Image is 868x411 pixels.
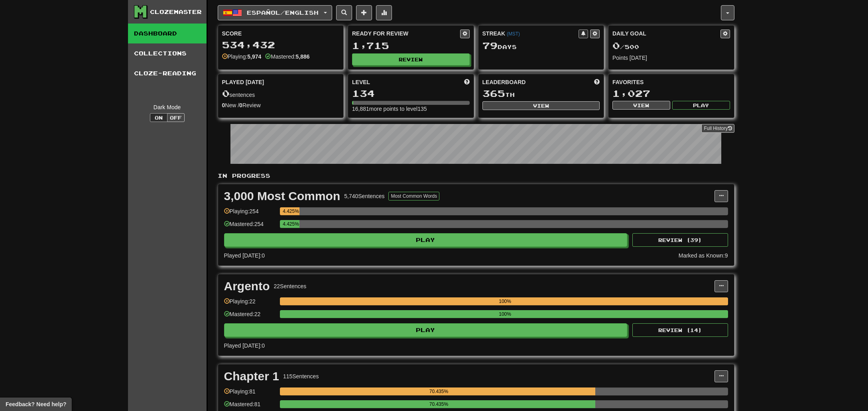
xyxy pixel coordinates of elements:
div: 22 Sentences [274,282,307,290]
div: 70.435% [282,387,595,395]
a: Collections [128,43,207,63]
div: Playing: 22 [224,297,276,311]
strong: 0 [222,102,225,108]
div: Favorites [612,78,730,86]
div: Points [DATE] [612,54,730,62]
button: Add sentence to collection [356,5,372,20]
button: Play [672,101,730,110]
span: Level [352,78,370,86]
p: In Progress [218,172,734,180]
a: Cloze-Reading [128,63,207,83]
div: 1,715 [352,41,470,51]
div: 1,027 [612,88,730,98]
button: Review (14) [632,323,728,337]
span: / 500 [612,43,639,50]
button: Play [224,233,628,247]
button: Español/English [218,5,332,20]
button: Review [352,53,470,65]
div: Score [222,29,340,37]
div: New / Review [222,101,340,109]
span: Played [DATE]: 0 [224,342,265,349]
strong: 0 [239,102,242,108]
div: 115 Sentences [283,372,319,380]
div: 16,881 more points to level 135 [352,105,470,113]
button: Play [224,323,628,337]
span: Score more points to level up [464,78,470,86]
div: Mastered: 254 [224,220,276,233]
span: Español / English [247,9,319,16]
div: Marked as Known: 9 [679,252,728,260]
button: Review (39) [632,233,728,247]
a: (MST) [507,31,520,37]
div: 3,000 Most Common [224,190,341,202]
div: th [482,88,600,99]
div: Playing: 81 [224,387,276,401]
button: More stats [376,5,392,20]
span: This week in points, UTC [594,78,600,86]
div: Playing: 254 [224,207,276,220]
div: Clozemaster [150,8,202,16]
span: Played [DATE] [222,78,264,86]
button: View [482,101,600,110]
div: 4.425% [282,220,299,228]
a: Full History [701,124,734,133]
div: Streak [482,29,579,37]
span: Open feedback widget [6,400,66,408]
div: 134 [352,88,470,98]
button: On [150,113,167,122]
div: 4.425% [282,207,299,215]
div: 100% [282,297,728,305]
div: 70.435% [282,400,595,408]
div: 5,740 Sentences [344,192,384,200]
span: 0 [612,40,620,51]
div: Day s [482,41,600,51]
button: Off [167,113,185,122]
div: sentences [222,88,340,99]
div: Mastered: [265,53,309,61]
div: Daily Goal [612,29,720,38]
div: Argento [224,280,270,292]
button: Search sentences [336,5,352,20]
strong: 5,974 [247,53,261,60]
div: Playing: [222,53,262,61]
div: Dark Mode [134,103,201,111]
span: 0 [222,88,230,99]
span: 365 [482,88,505,99]
div: Chapter 1 [224,370,279,382]
span: 79 [482,40,498,51]
button: Most Common Words [388,192,439,201]
span: Leaderboard [482,78,526,86]
strong: 5,886 [296,53,310,60]
div: Ready for Review [352,29,460,37]
div: 100% [282,310,728,318]
span: Played [DATE]: 0 [224,252,265,259]
a: Dashboard [128,24,207,43]
button: View [612,101,670,110]
div: Mastered: 22 [224,310,276,323]
div: 534,432 [222,40,340,50]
